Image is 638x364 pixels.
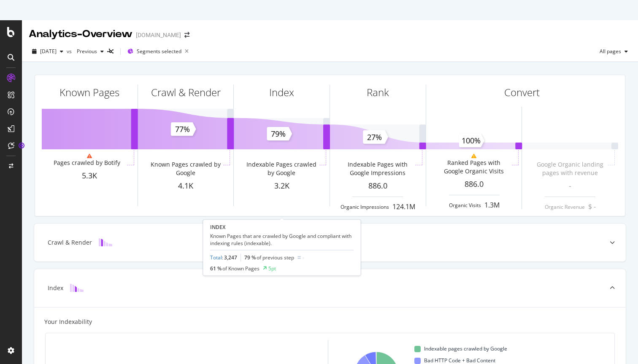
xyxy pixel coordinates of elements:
span: Segments selected [137,48,181,55]
div: Index [48,284,63,292]
div: 124.1M [392,202,415,212]
div: Pages crawled by Botify [54,159,120,167]
span: of Known Pages [222,264,260,272]
span: 2025 Aug. 16th [40,48,57,55]
div: arrow-right-arrow-left [184,32,189,38]
div: Known Pages crawled by Google [149,160,222,177]
div: Rank [367,85,389,100]
a: Total [210,254,222,261]
div: : [210,254,237,261]
div: 5.3K [42,170,138,181]
div: 4.1K [138,181,234,191]
div: 5pt [268,264,276,272]
button: [DATE] [29,45,67,58]
button: All pages [596,45,631,58]
span: All pages [596,48,621,55]
div: Analytics - Overview [29,27,132,41]
div: 3.2K [234,181,330,191]
iframe: Intercom live chat [609,335,630,356]
div: Crawl & Render [48,238,92,247]
span: vs [67,48,73,55]
div: 79 % [244,254,294,261]
div: Indexable Pages crawled by Google [246,160,318,177]
div: Your Indexability [44,318,92,326]
button: Segments selected [124,45,192,58]
span: Indexable pages crawled by Google [424,344,507,354]
span: of previous step [257,254,294,261]
div: Tooltip anchor [18,142,25,149]
div: Organic Impressions [341,203,389,210]
div: - [303,254,304,261]
img: Equal [297,256,301,259]
div: Index [269,85,294,100]
span: 3,247 [224,254,237,261]
img: block-icon [70,284,84,292]
img: block-icon [99,238,112,246]
button: Previous [73,45,107,58]
div: 886.0 [330,181,426,191]
div: 61 % [210,264,260,272]
div: Indexable Pages with Google Impressions [342,160,414,177]
div: INDEX [210,224,354,231]
div: Known Pages [59,85,119,100]
div: Known Pages that are crawled by Google and compliant with indexing rules (indexable). [210,232,354,247]
div: [DOMAIN_NAME] [136,31,181,39]
span: Previous [73,48,97,55]
div: Crawl & Render [151,85,221,100]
